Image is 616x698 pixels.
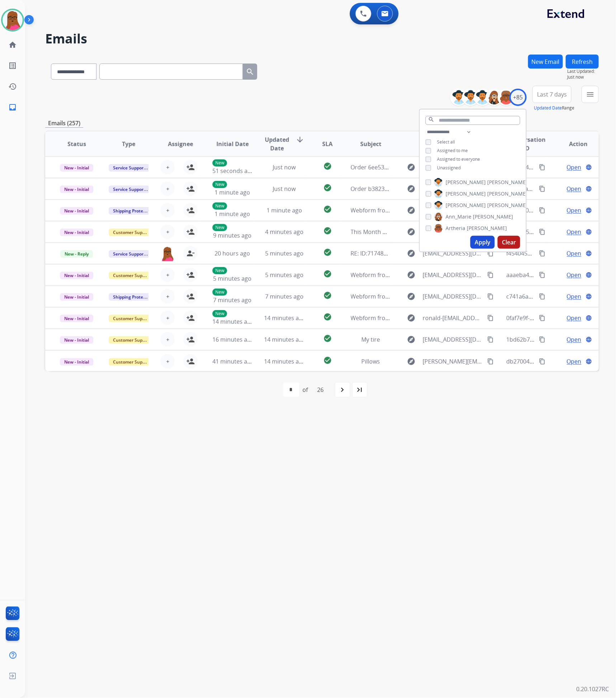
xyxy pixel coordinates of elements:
span: + [166,335,169,344]
mat-icon: explore [407,206,415,215]
span: New - Initial [60,186,93,193]
mat-icon: explore [407,163,415,172]
span: c741a6ae-ef1b-400c-bcc9-d19016fa3282 [507,292,614,300]
button: Clear [498,236,520,249]
span: Order b3823b9f-16da-409d-a0c8-6cb49f133d30 [351,185,478,193]
span: Last Updated: [567,69,599,74]
span: [EMAIL_ADDRESS][DOMAIN_NAME] [423,249,483,258]
p: New [212,289,227,296]
span: Service Support [109,186,150,193]
span: Open [567,357,582,366]
span: Open [567,228,582,236]
span: 14 minutes ago [264,357,306,365]
span: [EMAIL_ADDRESS][DOMAIN_NAME] [423,271,483,279]
span: Subject [360,140,381,148]
mat-icon: search [246,67,254,76]
mat-icon: language [586,207,592,214]
span: New - Reply [60,250,93,258]
mat-icon: content_copy [539,293,545,300]
mat-icon: check_circle [323,183,332,192]
span: 14 minutes ago [264,314,306,322]
button: + [160,311,175,325]
span: + [166,314,169,322]
mat-icon: language [586,358,592,365]
img: agent-avatar [160,246,175,261]
span: Updated Date [264,135,290,153]
button: Refresh [566,55,599,69]
span: 41 minutes ago [212,357,254,365]
span: 14 minutes ago [212,318,254,325]
mat-icon: inbox [8,103,17,112]
span: This Month Only: August Promo to Secure Your Future 💼✨ [351,228,514,236]
span: Webform from [EMAIL_ADDRESS][DOMAIN_NAME] on [DATE] [351,292,513,300]
mat-icon: check_circle [323,291,332,300]
mat-icon: check_circle [323,226,332,235]
mat-icon: content_copy [539,186,545,192]
span: Customer Support [109,272,155,279]
span: New - Initial [60,358,93,366]
span: 1 minute ago [267,206,302,214]
span: New - Initial [60,229,93,236]
mat-icon: language [586,229,592,235]
mat-icon: content_copy [539,336,545,343]
mat-icon: language [586,250,592,257]
mat-icon: content_copy [539,250,545,257]
p: New [212,267,227,274]
span: 20 hours ago [215,249,250,257]
mat-icon: check_circle [323,270,332,278]
span: + [166,184,169,193]
span: Range [534,105,574,111]
span: 7 minutes ago [265,292,304,300]
span: + [166,163,169,172]
mat-icon: explore [407,228,415,236]
span: + [166,228,169,236]
span: Shipping Protection [109,293,158,301]
span: Customer Support [109,315,155,322]
span: 5 minutes ago [265,249,304,257]
p: 0.20.1027RC [576,685,609,694]
span: + [166,206,169,215]
mat-icon: language [586,336,592,343]
mat-icon: content_copy [487,336,494,343]
mat-icon: content_copy [539,164,545,170]
span: Webform from ronald-[EMAIL_ADDRESS][DOMAIN_NAME] on [DATE] [351,314,533,322]
span: ronald-[EMAIL_ADDRESS][DOMAIN_NAME] [423,314,483,322]
p: New [212,159,227,167]
span: Open [567,163,582,172]
button: Apply [470,236,495,249]
mat-icon: content_copy [487,250,494,257]
span: 5 minutes ago [265,271,304,279]
span: + [166,357,169,366]
p: New [212,202,227,210]
mat-icon: content_copy [487,358,494,365]
span: 4 minutes ago [265,228,304,236]
p: New [212,224,227,231]
mat-icon: search [428,116,434,123]
span: 16 minutes ago [212,336,254,343]
span: New - Initial [60,164,93,172]
span: [PERSON_NAME][EMAIL_ADDRESS][DOMAIN_NAME] [423,357,483,366]
div: 26 [312,383,330,397]
span: SLA [323,140,333,148]
span: [PERSON_NAME] [446,202,486,209]
button: + [160,182,175,196]
span: + [166,271,169,279]
mat-icon: check_circle [323,356,332,365]
mat-icon: person_add [186,335,195,344]
span: Ann_Marie [446,213,471,220]
mat-icon: list_alt [8,61,17,70]
mat-icon: explore [407,249,415,258]
span: Status [67,140,86,148]
span: My tire [362,336,380,343]
span: Artheria [446,225,465,232]
span: RE: ID:71748920-49a1-464d-a21d-1d3fb9acc85f [ thread::h0XPZWQoAwa25K2Ox2wCeDk:: ] [351,249,591,257]
span: Open [567,292,582,301]
span: New - Initial [60,207,93,215]
mat-icon: person_add [186,184,195,193]
mat-icon: explore [407,314,415,322]
span: Order 6ee53480-0df6-431f-8f5d-24fec26488e1 [351,163,474,171]
span: [PERSON_NAME] [446,179,486,186]
mat-icon: person_add [186,163,195,172]
mat-icon: last_page [356,385,364,394]
mat-icon: home [8,41,17,49]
